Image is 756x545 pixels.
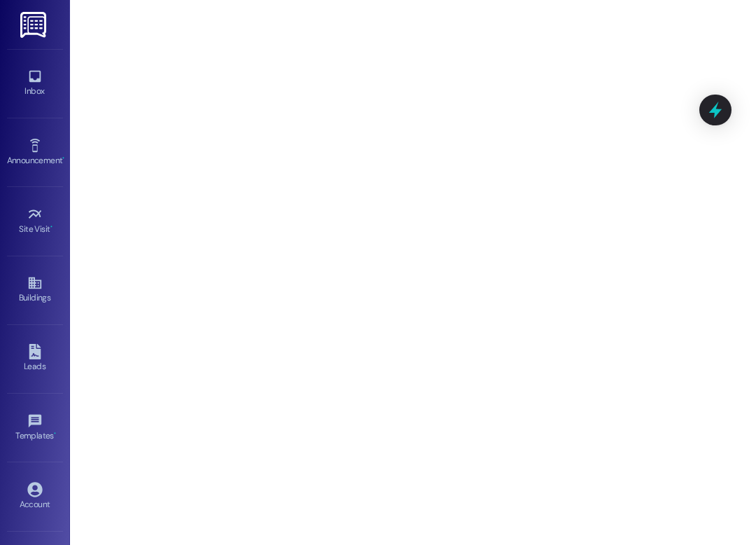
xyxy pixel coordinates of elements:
span: • [62,153,64,163]
a: Templates • [7,409,63,447]
a: Account [7,478,63,516]
a: Leads [7,340,63,378]
span: • [50,222,52,232]
a: Inbox [7,64,63,102]
a: Site Visit • [7,202,63,240]
a: Buildings [7,271,63,309]
img: ResiDesk Logo [20,12,49,38]
span: • [54,429,56,439]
